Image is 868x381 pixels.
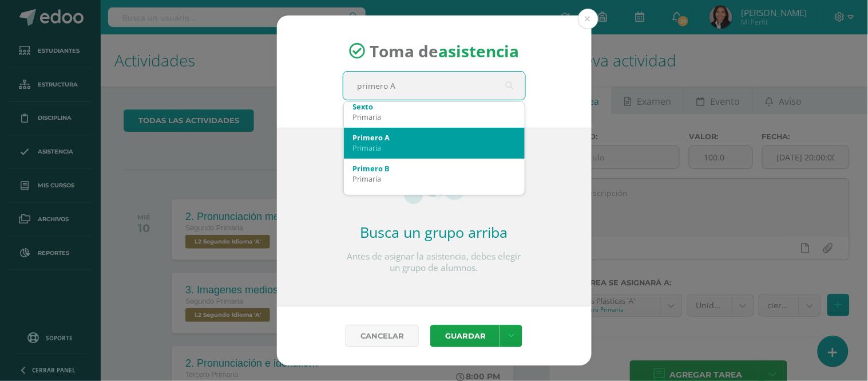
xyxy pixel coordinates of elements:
[353,132,516,143] div: Primero A
[353,112,516,122] div: Primaria
[343,72,525,100] input: Busca un grado o sección aquí...
[343,251,526,274] p: Antes de asignar la asistencia, debes elegir un grupo de alumnos.
[353,101,516,112] div: Sexto
[370,40,519,62] span: Toma de
[343,222,526,242] h2: Busca un grupo arriba
[353,194,516,205] div: Tercero A
[353,163,516,174] div: Primero B
[346,325,419,347] a: Cancelar
[353,143,516,153] div: Primaria
[353,174,516,184] div: Primaria
[430,325,500,347] button: Guardar
[578,9,599,29] button: Close (Esc)
[438,40,519,62] strong: asistencia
